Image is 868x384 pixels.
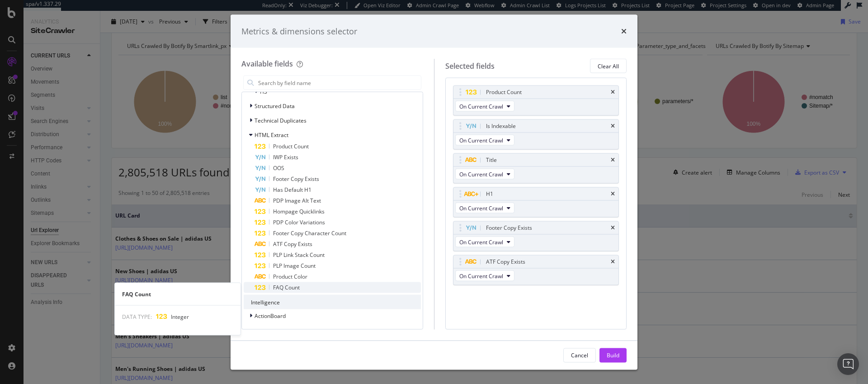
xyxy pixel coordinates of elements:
span: OOS [273,164,284,172]
div: times [611,259,615,265]
div: Cancel [571,351,588,359]
div: Clear All [598,62,619,70]
button: On Current Crawl [455,101,514,112]
div: Intelligence [244,295,421,309]
div: times [611,225,615,231]
div: ATF Copy ExiststimesOn Current Crawl [453,255,619,285]
span: On Current Crawl [459,272,503,280]
div: Metrics & dimensions selector [241,25,357,37]
div: Title [486,156,497,165]
span: PLP Link Stack Count [273,251,325,259]
div: Is Indexable [486,122,516,131]
button: On Current Crawl [455,270,514,281]
div: ATF Copy Exists [486,257,525,266]
div: times [611,157,615,163]
div: times [611,90,615,95]
div: H1timesOn Current Crawl [453,187,619,218]
span: Structured Data [255,102,295,109]
button: On Current Crawl [455,203,514,213]
div: times [611,191,615,197]
button: On Current Crawl [455,135,514,146]
div: Is IndexabletimesOn Current Crawl [453,119,619,150]
span: Product Count [273,142,309,150]
div: Build [607,351,619,359]
span: IWP Exists [273,153,298,161]
span: On Current Crawl [459,204,503,212]
div: TitletimesOn Current Crawl [453,153,619,184]
button: Clear All [590,59,627,73]
span: Footer Copy Exists [273,175,319,183]
div: FAQ Count [115,290,241,298]
div: H1 [486,190,493,199]
span: On Current Crawl [459,102,503,110]
div: Open Intercom Messenger [837,353,859,375]
span: On Current Crawl [459,238,503,246]
div: Product Count [486,88,522,97]
span: Has Default H1 [273,186,311,194]
span: Product Color [273,273,307,280]
button: Build [599,348,627,362]
div: modal [231,14,637,370]
span: Hompage Quicklinks [273,208,325,215]
div: times [611,123,615,129]
span: FAQ Count [273,284,300,291]
span: HTML Extract [255,131,288,138]
span: ATF Copy Exists [273,240,312,248]
div: times [621,25,627,37]
span: On Current Crawl [459,136,503,144]
span: PDP Image Alt Text [273,197,321,204]
button: Cancel [563,348,596,362]
div: Product CounttimesOn Current Crawl [453,85,619,116]
div: Footer Copy Exists [486,223,532,232]
input: Search by field name [257,76,421,90]
span: ActionBoard [255,312,286,319]
span: PDP Color Variations [273,218,325,226]
span: Technical Duplicates [255,116,307,124]
div: Selected fields [445,61,495,71]
span: Footer Copy Character Count [273,229,346,237]
div: Available fields [241,59,293,69]
span: On Current Crawl [459,170,503,178]
div: Footer Copy ExiststimesOn Current Crawl [453,221,619,251]
button: On Current Crawl [455,237,514,247]
button: On Current Crawl [455,169,514,180]
span: PLP Image Count [273,262,316,270]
